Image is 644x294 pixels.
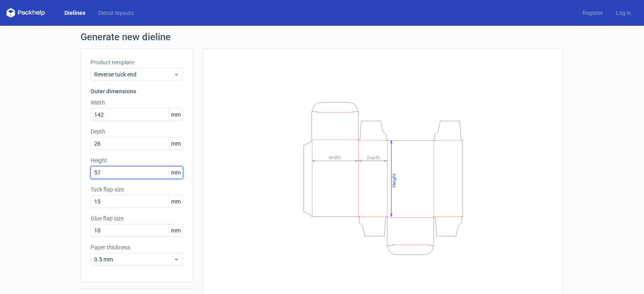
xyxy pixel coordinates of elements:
a: Register [576,9,609,17]
span: mm [169,195,183,208]
label: Width [91,99,183,107]
a: Dielines [58,9,92,17]
span: Reverse tuck end [94,70,173,78]
span: 0.5 mm [94,255,173,263]
tspan: Depth [367,154,380,160]
span: mm [169,109,183,121]
tspan: Width [328,154,341,160]
label: Depth [91,127,183,136]
span: mm [169,138,183,150]
label: Product template [91,58,183,66]
label: Paper thickness [91,243,183,251]
label: Glue flap size [91,214,183,222]
a: Log in [609,9,638,17]
span: mm [169,167,183,179]
h3: Outer dimensions [91,87,183,95]
tspan: Height [391,173,397,187]
label: Tuck flap size [91,185,183,193]
label: Height [91,156,183,164]
h1: Generate new dieline [80,32,563,42]
a: Diecut layouts [92,9,140,17]
span: mm [169,224,183,236]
